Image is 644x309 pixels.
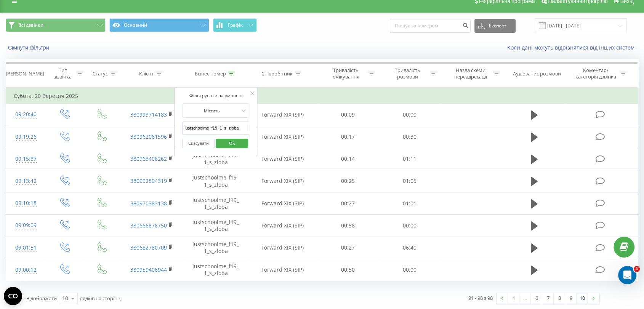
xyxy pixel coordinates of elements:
div: Статус [93,70,108,77]
input: Введіть значення [182,122,249,135]
td: 00:27 [317,237,379,259]
div: 09:15:37 [14,152,38,167]
td: Forward XIX (SIP) [248,215,317,237]
div: 09:09:09 [14,218,38,233]
td: Forward XIX (SIP) [248,126,317,148]
td: 01:05 [379,170,441,192]
a: Коли дані можуть відрізнятися вiд інших систем [507,44,638,51]
td: Субота, 20 Вересня 2025 [6,88,638,104]
a: 1 [508,293,519,304]
button: Всі дзвінки [6,18,106,32]
div: [PERSON_NAME] [6,70,44,77]
span: рядків на сторінці [80,295,122,302]
a: 6 [531,293,542,304]
td: 00:27 [317,192,379,215]
td: 00:09 [317,104,379,126]
td: Forward XIX (SIP) [248,104,317,126]
td: justschoolme_f19_1_s_zloba [184,192,248,215]
td: 06:40 [379,237,441,259]
a: 380682780709 [130,244,167,251]
a: 380666878750 [130,222,167,229]
div: Аудіозапис розмови [513,70,561,77]
td: 00:17 [317,126,379,148]
div: Бізнес номер [195,70,226,77]
div: Фільтрувати за умовою [182,92,249,99]
td: 00:30 [379,126,441,148]
td: Forward XIX (SIP) [248,170,317,192]
a: 380963406262 [130,155,167,162]
a: 380970383138 [130,200,167,207]
div: Клієнт [139,70,154,77]
td: justschoolme_f19_1_s_zloba [184,237,248,259]
input: Пошук за номером [390,19,471,33]
td: 00:25 [317,170,379,192]
div: 09:01:51 [14,240,38,255]
td: justschoolme_f19_1_s_zloba [184,170,248,192]
div: 10 [62,295,68,302]
div: Коментар/категорія дзвінка [573,67,618,80]
td: 00:00 [379,259,441,281]
div: Співробітник [261,70,293,77]
div: Тип дзвінка [52,67,74,80]
a: 9 [565,293,577,304]
td: 01:11 [379,148,441,170]
span: Відображати [26,295,57,302]
button: Скасувати [182,139,215,148]
td: 00:00 [379,104,441,126]
button: Скинути фільтри [6,44,53,51]
button: Графік [213,18,257,32]
td: Forward XIX (SIP) [248,148,317,170]
td: 01:01 [379,192,441,215]
span: 1 [634,266,640,272]
button: OK [216,139,248,148]
div: 09:20:40 [14,107,38,122]
td: 00:00 [379,215,441,237]
button: Основний [109,18,209,32]
td: Forward XIX (SIP) [248,259,317,281]
div: 09:00:12 [14,263,38,277]
a: 8 [554,293,565,304]
a: 380993714183 [130,111,167,118]
td: justschoolme_f19_1_s_zloba [184,259,248,281]
span: OK [221,137,243,149]
a: 380959406944 [130,266,167,273]
div: 09:13:42 [14,174,38,189]
div: 09:19:26 [14,130,38,144]
div: 09:10:18 [14,196,38,211]
a: 10 [577,293,588,304]
a: 380962061596 [130,133,167,140]
td: 00:50 [317,259,379,281]
iframe: Intercom live chat [618,266,636,284]
td: justschoolme_f19_1_s_zloba [184,148,248,170]
td: 00:14 [317,148,379,170]
td: Forward XIX (SIP) [248,192,317,215]
div: 91 - 98 з 98 [468,294,493,302]
a: 380992804319 [130,177,167,184]
span: Графік [228,22,243,28]
td: Forward XIX (SIP) [248,237,317,259]
a: 7 [542,293,554,304]
td: justschoolme_f19_1_s_zloba [184,215,248,237]
div: … [519,293,531,304]
button: Експорт [474,19,516,33]
button: Open CMP widget [4,287,22,305]
div: Тривалість розмови [387,67,428,80]
div: Назва схеми переадресації [450,67,491,80]
td: 00:58 [317,215,379,237]
span: Всі дзвінки [18,22,43,28]
div: Тривалість очікування [325,67,366,80]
